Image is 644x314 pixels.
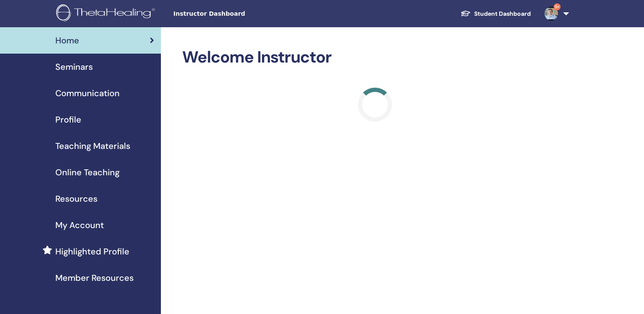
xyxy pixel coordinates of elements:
[55,245,129,258] span: Highlighted Profile
[55,140,130,152] span: Teaching Materials
[55,60,93,73] span: Seminars
[56,4,158,23] img: logo.png
[55,87,120,100] span: Communication
[454,6,538,22] a: Student Dashboard
[55,219,104,231] span: My Account
[55,166,120,179] span: Online Teaching
[182,48,567,67] h2: Welcome Instructor
[55,271,134,284] span: Member Resources
[55,113,81,126] span: Profile
[55,34,79,47] span: Home
[55,192,97,205] span: Resources
[544,7,558,20] img: default.jpg
[173,9,301,18] span: Instructor Dashboard
[554,3,561,10] span: 9+
[461,10,471,17] img: graduation-cap-white.svg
